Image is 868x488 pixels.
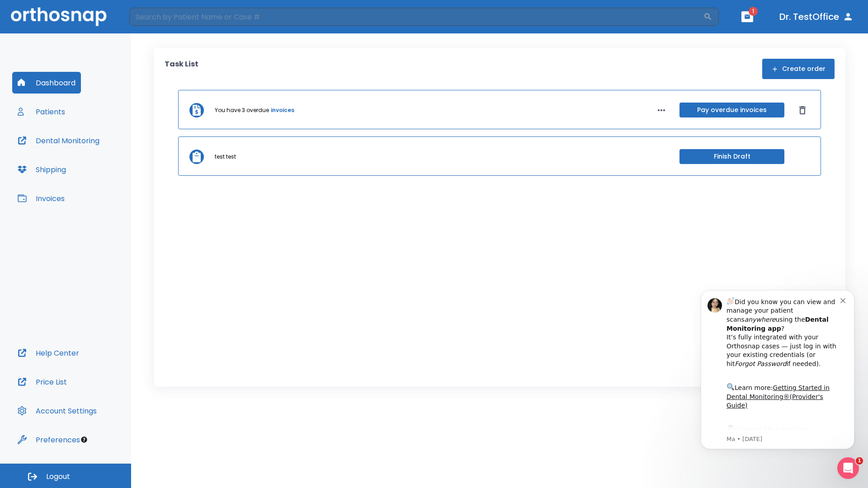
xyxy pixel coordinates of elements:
[153,19,160,27] button: Dismiss notification
[12,159,71,180] button: Shipping
[271,106,294,114] a: invoices
[46,472,70,482] span: Logout
[11,7,107,26] img: Orthosnap
[12,342,85,364] button: Help Center
[12,371,72,393] button: Price List
[679,103,784,117] button: Pay overdue invoices
[795,103,810,117] button: Dismiss
[80,436,88,444] div: Tooltip anchor
[776,9,857,25] button: Dr. TestOffice
[129,8,703,26] input: Search by Patient Name or Case #
[12,188,70,209] button: Invoices
[679,149,784,164] button: Finish Draft
[39,147,153,193] div: Download the app: | ​ Let us know if you need help getting started!
[12,72,81,94] button: Dashboard
[856,457,863,465] span: 1
[762,59,835,79] button: Create order
[165,59,198,79] p: Task List
[215,153,236,161] p: test test
[39,159,153,167] p: Message from Ma, sent 1w ago
[215,106,269,114] p: You have 3 overdue
[687,277,868,464] iframe: Intercom notifications message
[39,150,120,166] a: App Store
[12,101,71,122] button: Patients
[837,457,859,479] iframe: Intercom live chat
[749,7,758,16] span: 1
[12,400,102,422] button: Account Settings
[12,130,105,151] button: Dental Monitoring
[12,429,85,450] button: Preferences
